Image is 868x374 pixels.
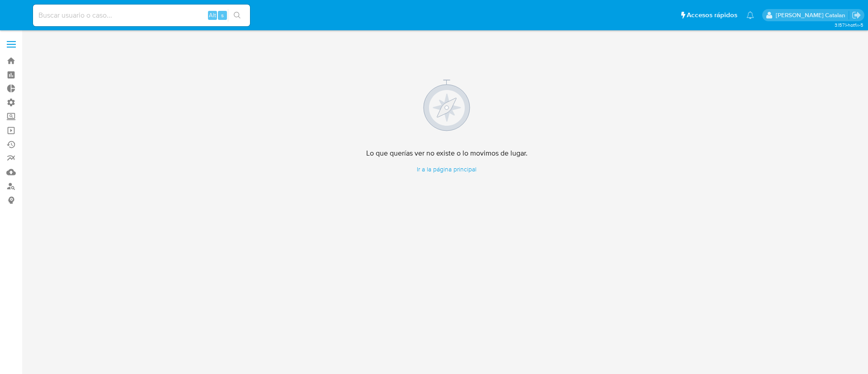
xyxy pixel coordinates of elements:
input: Buscar usuario o caso... [33,9,250,21]
p: rociodaniela.benavidescatalan@mercadolibre.cl [776,11,849,19]
span: Accesos rápidos [687,10,737,20]
h4: Lo que querías ver no existe o lo movimos de lugar. [366,149,528,158]
span: Alt [209,11,216,19]
span: s [221,11,224,19]
button: search-icon [228,9,246,22]
a: Ir a la página principal [366,165,528,174]
a: Salir [852,10,861,20]
a: Notificaciones [746,11,754,19]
